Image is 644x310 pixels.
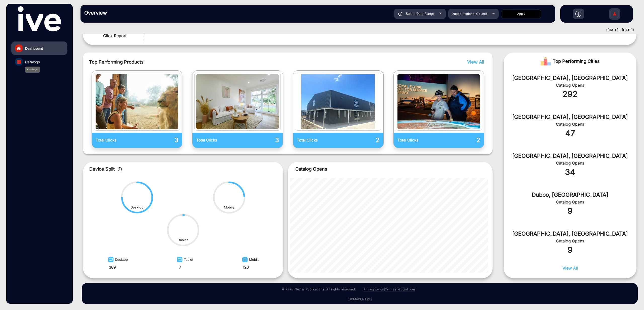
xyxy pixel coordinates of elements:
[175,255,193,265] div: Tablet
[297,137,338,143] p: Total Clicks
[511,205,629,217] div: 9
[17,60,21,64] img: catalog
[18,6,61,31] img: vmg-logo
[224,205,234,210] div: Mobile
[17,46,21,50] img: home
[609,6,620,23] img: Sign%20Up.svg
[131,205,143,210] div: Desktop
[25,67,40,73] div: Catalogs
[439,136,480,145] p: 2
[96,137,137,143] p: Total Clicks
[511,74,629,82] div: [GEOGRAPHIC_DATA], [GEOGRAPHIC_DATA]
[75,28,634,33] div: ([DATE] - [DATE])
[107,256,115,265] img: image
[89,59,393,65] span: Top Performing Products
[511,166,629,178] div: 34
[511,191,629,199] div: Dubbo, [GEOGRAPHIC_DATA]
[511,230,629,238] div: [GEOGRAPHIC_DATA], [GEOGRAPHIC_DATA]
[511,113,629,121] div: [GEOGRAPHIC_DATA], [GEOGRAPHIC_DATA]
[501,10,541,18] button: Apply
[89,166,115,172] span: Device Split
[295,166,485,172] p: Catalog Opens
[511,127,629,139] div: 47
[95,74,179,129] img: catalog
[511,152,629,160] div: [GEOGRAPHIC_DATA], [GEOGRAPHIC_DATA]
[11,55,67,69] a: Catalogs
[241,256,249,265] img: image
[103,33,127,39] span: Click Report
[348,297,372,301] a: [DOMAIN_NAME]
[511,121,629,127] div: Catalog Opens
[137,136,178,145] p: 3
[11,41,67,55] a: Dashboard
[452,12,488,16] span: Dubbo Regional Council
[178,238,188,243] div: Tablet
[241,255,260,265] div: Mobile
[397,137,439,143] p: Total Clicks
[175,256,184,265] img: image
[511,199,629,205] div: Catalog Opens
[467,59,484,65] span: View All
[179,265,181,270] strong: 7
[575,11,581,17] img: h2download.svg
[237,136,279,145] p: 3
[541,56,551,66] img: Rank image
[511,160,629,166] div: Catalog Opens
[297,74,380,129] img: catalog
[84,10,155,16] h3: Overview
[562,266,578,271] span: View All
[511,238,629,244] div: Catalog Opens
[511,88,629,100] div: 292
[118,167,122,171] img: icon
[511,82,629,88] div: Catalog Opens
[553,56,600,66] span: Top Performing Cities
[196,74,279,129] img: catalog
[338,136,380,145] p: 2
[511,244,629,256] div: 9
[364,287,384,291] a: Privacy policy
[109,265,116,270] strong: 389
[385,287,415,291] a: Terms and conditions
[397,74,480,129] img: catalog
[281,287,356,291] small: © 2025 Nexus Publications. All rights reserved.
[562,265,578,276] button: View All
[25,59,40,65] span: Catalogs
[25,46,43,51] span: Dashboard
[406,12,434,16] span: Select Date Range
[398,12,403,16] img: icon
[196,137,238,143] p: Total Clicks
[243,265,249,270] strong: 126
[384,287,385,291] a: |
[107,255,128,265] div: Desktop
[466,59,483,65] button: View All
